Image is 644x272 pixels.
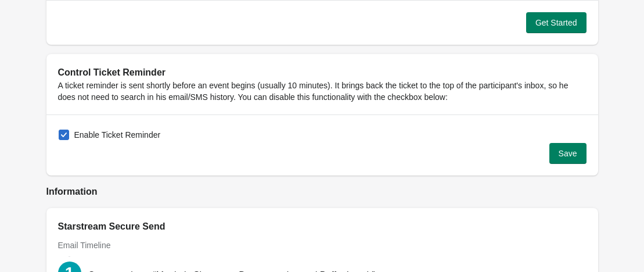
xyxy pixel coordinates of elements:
[46,185,598,199] h2: Information
[559,149,577,158] span: Save
[58,66,587,80] h2: Control Ticket Reminder
[74,129,161,141] span: Enable Ticket Reminder
[549,143,587,164] button: Save
[58,80,587,103] p: A ticket reminder is sent shortly before an event begins (usually 10 minutes). It brings back the...
[526,12,587,33] button: Get Started
[58,220,587,234] h2: Starstream Secure Send
[58,241,111,250] span: Email Timeline
[535,18,577,27] span: Get Started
